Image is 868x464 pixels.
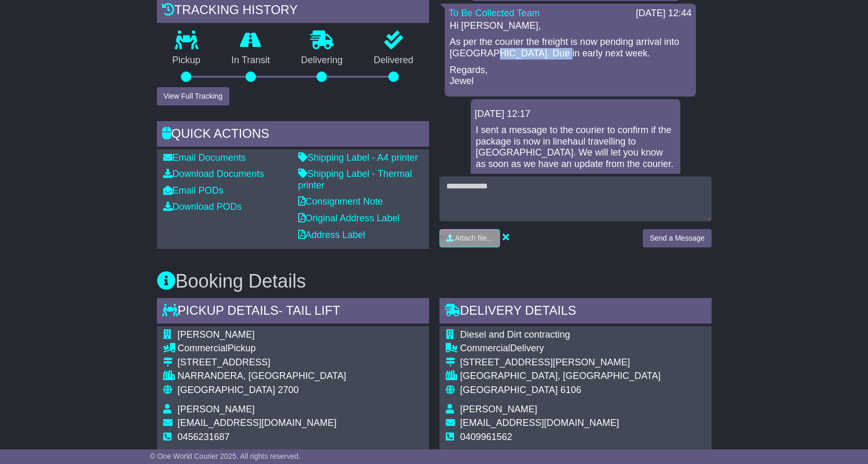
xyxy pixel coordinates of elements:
div: Pickup [178,343,346,354]
span: [EMAIL_ADDRESS][DOMAIN_NAME] [460,418,619,428]
span: [GEOGRAPHIC_DATA] [178,385,275,395]
div: NARRANDERA, [GEOGRAPHIC_DATA] [178,371,346,382]
span: © One World Courier 2025. All rights reserved. [150,452,301,460]
span: - Tail Lift [278,303,340,317]
a: Email PODs [163,185,224,196]
p: In Transit [216,55,286,66]
p: Pickup [157,55,216,66]
div: Pickup Details [157,298,429,326]
h3: Booking Details [157,271,712,292]
div: [DATE] 12:44 [636,8,692,19]
button: Send a Message [643,229,711,247]
span: 0456231687 [178,432,230,442]
a: Shipping Label - Thermal printer [298,169,412,191]
span: [PERSON_NAME] [178,404,255,414]
button: View Full Tracking [157,87,229,105]
p: Hi [PERSON_NAME], [450,20,691,32]
span: 2700 [278,385,299,395]
p: Delivering [286,55,359,66]
p: Delivered [358,55,429,66]
span: 6106 [560,385,581,395]
div: Quick Actions [157,121,429,149]
a: Consignment Note [298,196,383,207]
a: Download PODs [163,201,242,212]
div: Delivery [460,343,661,354]
div: [GEOGRAPHIC_DATA], [GEOGRAPHIC_DATA] [460,371,661,382]
div: [DATE] 12:17 [475,109,676,120]
p: Regards, Jewel [450,65,691,87]
a: Address Label [298,230,365,240]
a: Download Documents [163,169,264,179]
span: Diesel and Dirt contracting [460,329,570,340]
p: As per the courier the freight is now pending arrival into [GEOGRAPHIC_DATA]. Due in early next w... [450,37,691,59]
a: Shipping Label - A4 printer [298,152,418,163]
p: I sent a message to the courier to confirm if the package is now in linehaul travelling to [GEOGR... [476,125,675,170]
span: Commercial [460,343,510,353]
span: [EMAIL_ADDRESS][DOMAIN_NAME] [178,418,337,428]
span: [PERSON_NAME] [460,404,537,414]
a: Original Address Label [298,213,400,223]
div: Delivery Details [439,298,712,326]
div: [STREET_ADDRESS] [178,357,346,368]
span: [GEOGRAPHIC_DATA] [460,385,558,395]
a: To Be Collected Team [449,8,540,18]
div: [STREET_ADDRESS][PERSON_NAME] [460,357,661,368]
span: [PERSON_NAME] [178,329,255,340]
a: Email Documents [163,152,246,163]
span: Commercial [178,343,228,353]
span: 0409961562 [460,432,512,442]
